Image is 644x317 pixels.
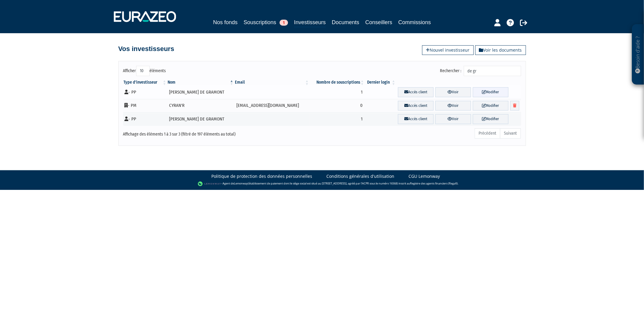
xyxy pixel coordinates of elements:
td: 0 [309,99,365,113]
a: Voir les documents [475,45,526,55]
a: Voir [435,87,471,97]
td: 1 [309,85,365,99]
a: Nos fonds [213,18,238,27]
a: Investisseurs [294,18,326,27]
a: Commissions [398,18,431,27]
a: Voir [435,114,471,124]
div: Affichage des éléments 1 à 3 sur 3 (filtré de 197 éléments au total) [123,128,284,137]
a: Registre des agents financiers (Regafi) [410,181,458,185]
img: logo-lemonway.png [198,181,221,187]
a: CGU Lemonway [409,173,440,179]
th: Dernier login : activer pour trier la colonne par ordre croissant [365,79,396,85]
th: Email : activer pour trier la colonne par ordre croissant [234,79,310,85]
a: Conseillers [365,18,392,27]
a: Nouvel investisseur [422,45,474,55]
img: 1732889491-logotype_eurazeo_blanc_rvb.png [114,11,176,22]
h4: Vos investisseurs [118,45,174,53]
a: Accès client [398,114,434,124]
a: Politique de protection des données personnelles [212,173,312,179]
span: 1 [280,20,288,26]
th: Nom : activer pour trier la colonne par ordre d&eacute;croissant [167,79,234,85]
a: Conditions générales d'utilisation [327,173,395,179]
td: - PM [123,99,167,113]
a: Modifier [473,114,508,124]
td: [EMAIL_ADDRESS][DOMAIN_NAME] [234,99,310,113]
label: Rechercher : [440,66,521,76]
td: 1 [309,112,365,126]
div: - Agent de (établissement de paiement dont le siège social est situé au [STREET_ADDRESS], agréé p... [6,181,638,187]
a: Voir [435,101,471,111]
a: Supprimer [510,101,519,111]
td: - PP [123,85,167,99]
td: - PP [123,112,167,126]
a: Accès client [398,101,434,111]
a: Modifier [473,101,508,111]
select: Afficheréléments [136,66,150,76]
input: Rechercher : [464,66,521,76]
label: Afficher éléments [123,66,166,76]
a: Lemonway [234,181,248,185]
td: CYRAN'R [167,99,234,113]
p: Besoin d'aide ? [635,27,642,82]
a: Accès client [398,87,434,97]
a: Souscriptions1 [244,18,288,27]
th: &nbsp; [396,79,521,85]
td: [PERSON_NAME] DE GRAMONT [167,112,234,126]
th: Type d'investisseur : activer pour trier la colonne par ordre croissant [123,79,167,85]
a: Modifier [473,87,508,97]
a: Documents [332,18,359,27]
th: Nombre de souscriptions : activer pour trier la colonne par ordre croissant [309,79,365,85]
td: [PERSON_NAME] DE GRAMONT [167,85,234,99]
